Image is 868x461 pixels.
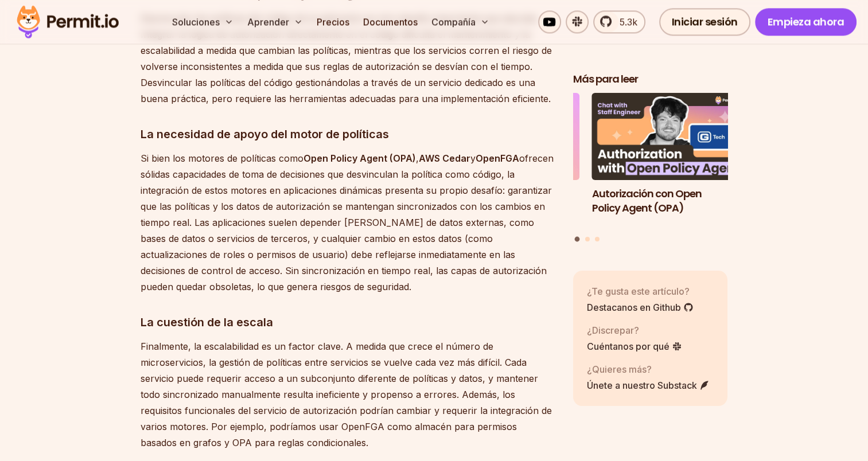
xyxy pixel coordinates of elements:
[427,10,494,33] button: Compañía
[585,237,590,241] button: Ir a la diapositiva 2
[768,14,844,29] font: Empieza ahora
[141,153,303,164] font: Si bien los motores de políticas como
[419,153,470,164] font: AWS Cedar
[593,10,645,33] a: 5.3k
[672,14,738,29] font: Iniciar sesión
[587,364,652,375] font: ¿Quieres más?
[592,186,702,215] font: Autorización con Open Policy Agent (OPA)
[587,300,694,314] a: Destacanos en Github
[425,93,579,181] img: Enfrentamiento de motores de políticas: OPA vs. OpenFGA vs. Cedar
[620,16,637,28] font: 5.3k
[168,10,238,33] button: Soluciones
[592,93,747,230] a: Autorización con Open Policy Agent (OPA)Autorización con Open Policy Agent (OPA)
[659,8,750,36] a: Iniciar sesión
[141,29,552,104] font: Integrar la lógica de autorización directamente en el código dificulta el mantenimiento y la esca...
[416,153,419,164] font: ,
[425,93,579,230] li: 3 de 3
[11,2,124,41] img: Logotipo del permiso
[592,93,747,181] img: Autorización con Open Policy Agent (OPA)
[587,378,710,392] a: Únete a nuestro Substack
[575,237,580,242] button: Ir a la diapositiva 1
[363,16,418,28] font: Documentos
[595,237,600,241] button: Ir a la diapositiva 3
[476,153,519,164] font: OpenFGA
[141,315,273,329] font: La cuestión de la escala
[755,8,857,36] a: Empieza ahora
[141,153,554,292] font: ofrecen sólidas capacidades de toma de decisiones que desvinculan la política como código, la int...
[587,286,690,297] font: ¿Te gusta este artículo?
[303,153,416,164] font: Open Policy Agent (OPA)
[247,16,289,28] font: Aprender
[587,339,682,353] a: Cuéntanos por qué
[431,16,476,28] font: Compañía
[470,153,476,164] font: y
[141,341,552,448] font: Finalmente, la escalabilidad es un factor clave. A medida que crece el número de microservicios, ...
[573,93,728,244] div: Publicaciones
[587,325,639,336] font: ¿Discrepar?
[172,16,220,28] font: Soluciones
[573,72,638,86] font: Más para leer
[141,127,389,141] font: La necesidad de apoyo del motor de políticas
[317,16,349,28] font: Precios
[243,10,308,33] button: Aprender
[359,10,422,33] a: Documentos
[592,93,747,230] li: 1 de 3
[312,10,354,33] a: Precios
